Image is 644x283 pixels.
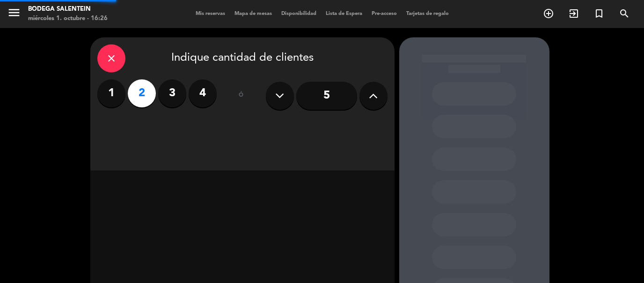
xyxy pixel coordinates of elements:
i: turned_in_not [593,8,605,19]
span: Disponibilidad [277,11,321,16]
i: menu [7,6,21,20]
i: close [106,53,117,64]
i: exit_to_app [568,8,579,19]
span: Mis reservas [191,11,230,16]
button: menu [7,6,21,23]
div: Bodega Salentein [28,5,108,14]
span: Tarjetas de regalo [402,11,454,16]
label: 2 [128,79,156,107]
span: Pre-acceso [367,11,402,16]
label: 3 [158,79,186,107]
div: Indique cantidad de clientes [97,44,388,72]
span: Mapa de mesas [230,11,277,16]
div: miércoles 1. octubre - 16:26 [28,14,108,23]
label: 1 [97,79,125,107]
span: Lista de Espera [321,11,367,16]
i: search [619,8,630,19]
i: add_circle_outline [543,8,554,19]
label: 4 [189,79,217,107]
div: ó [226,79,256,112]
